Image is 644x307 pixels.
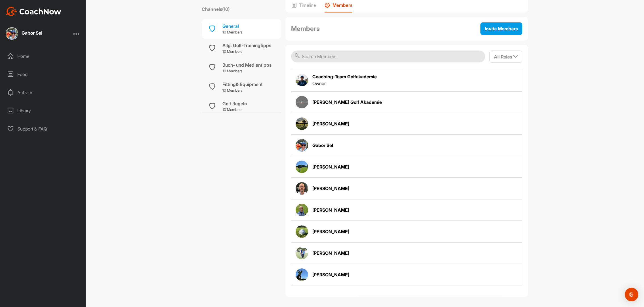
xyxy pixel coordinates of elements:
div: [PERSON_NAME] [312,120,349,127]
div: [PERSON_NAME] [312,228,349,235]
input: Search Members [291,51,485,62]
img: member [296,139,308,152]
div: General [222,23,242,30]
div: Owner [312,80,377,87]
div: [PERSON_NAME] Golf Akademie [312,99,382,106]
div: [PERSON_NAME] [312,250,349,256]
div: [PERSON_NAME] [312,271,349,278]
img: member [296,161,308,173]
label: Channels ( 10 ) [202,6,230,12]
img: square_fbb8947ad9df59c28133b3feb721ea39.jpg [6,27,18,40]
p: 10 Members [222,30,242,35]
img: member [296,182,308,195]
div: Fitting& Equipment [222,81,263,88]
img: member [296,204,308,216]
div: [PERSON_NAME] [312,163,349,170]
button: Invite Members [480,22,522,35]
button: All Roles [489,51,522,63]
div: Feed [3,67,83,81]
h2: Members [291,24,320,33]
div: Gabor Sel [312,142,333,149]
div: Support & FAQ [3,122,83,136]
p: 10 Members [222,88,263,93]
p: 10 Members [222,49,271,54]
img: member [296,225,308,238]
div: Allg. Golf-Trainingtipps [222,42,271,49]
div: [PERSON_NAME] [312,185,349,192]
div: Golf Regeln [222,100,247,107]
img: member [296,247,308,259]
p: 10 Members [222,68,272,74]
div: Activity [3,85,83,100]
img: member [296,117,308,130]
p: Timeline [299,2,316,8]
div: Home [3,49,83,63]
img: CoachNow [6,7,61,16]
div: Coaching-Team Golfakademie [312,73,377,80]
div: Library [3,104,83,118]
span: All Roles [494,54,518,60]
img: member [296,268,308,281]
div: [PERSON_NAME] [312,207,349,213]
img: member [296,96,308,108]
span: Invite Members [485,26,518,31]
div: Buch- und Medientipps [222,62,272,68]
img: member [296,74,308,86]
div: Open Intercom Messenger [625,288,638,301]
div: Gabor Sel [22,31,42,35]
p: Members [332,2,352,8]
p: 10 Members [222,107,247,113]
